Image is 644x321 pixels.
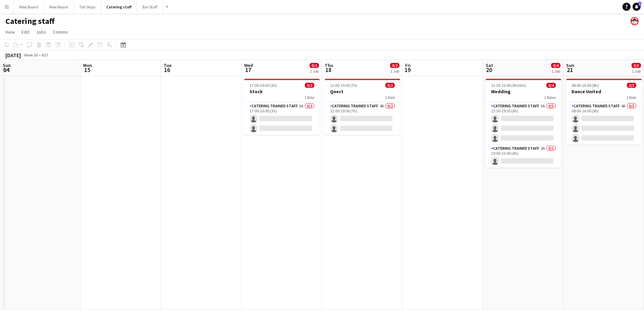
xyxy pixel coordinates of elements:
[244,102,320,135] app-card-role: Catering trained staff3A0/217:00-20:00 (3h)
[485,66,493,74] span: 20
[22,29,29,35] span: Edit
[3,62,11,68] span: Sun
[405,62,411,68] span: Fri
[491,83,526,88] span: 13:30-23:00 (9h30m)
[551,63,560,68] span: 0/4
[551,69,560,74] div: 1 Job
[101,0,137,13] button: Catering staff
[250,83,277,88] span: 17:00-20:00 (3h)
[324,66,333,74] span: 18
[404,66,411,74] span: 19
[566,102,642,145] app-card-role: Catering trained staff4A0/308:00-16:00 (8h)
[385,83,395,88] span: 0/2
[627,83,636,88] span: 0/3
[5,29,15,35] span: View
[164,62,171,68] span: Tue
[244,79,320,135] app-job-card: 17:00-20:00 (3h)0/2Stock1 RoleCatering trained staff3A0/217:00-20:00 (3h)
[325,102,400,135] app-card-role: Catering trained staff4A0/212:00-19:00 (7h)
[14,0,44,13] button: New Board
[544,95,556,100] span: 2 Roles
[33,28,49,36] a: Jobs
[5,16,55,26] h1: Catering staff
[566,79,642,145] app-job-card: 08:00-16:00 (8h)0/3Dance United1 RoleCatering trained staff4A0/308:00-16:00 (8h)
[19,28,32,36] a: Edit
[22,52,39,58] span: Week 38
[42,52,49,58] div: BST
[638,2,641,6] span: 1
[163,66,171,74] span: 16
[565,66,574,74] span: 21
[325,79,400,135] app-job-card: 12:00-19:00 (7h)0/2Qnect1 RoleCatering trained staff4A0/212:00-19:00 (7h)
[631,17,639,25] app-user-avatar: Beach Ballroom
[243,66,253,74] span: 17
[36,29,46,35] span: Jobs
[633,3,641,11] a: 1
[486,145,561,168] app-card-role: Catering trained staff2A0/119:00-23:00 (4h)
[486,102,561,145] app-card-role: Catering trained staff3A0/313:30-19:30 (6h)
[390,69,399,74] div: 1 Job
[566,88,642,95] h3: Dance United
[137,0,163,13] button: Bar Staff
[244,88,320,95] h3: Stock
[74,0,101,13] button: Tall Ships
[632,63,641,68] span: 0/3
[566,62,574,68] span: Sun
[310,69,319,74] div: 1 Job
[310,63,319,68] span: 0/2
[330,83,357,88] span: 12:00-19:00 (7h)
[5,52,21,59] div: [DATE]
[390,63,399,68] span: 0/2
[305,83,314,88] span: 0/2
[486,62,493,68] span: Sat
[44,0,74,13] button: New Board
[325,88,400,95] h3: Qnect
[304,95,314,100] span: 1 Role
[632,69,641,74] div: 1 Job
[82,66,92,74] span: 15
[572,83,599,88] span: 08:00-16:00 (8h)
[385,95,395,100] span: 1 Role
[3,28,18,36] a: View
[53,29,68,35] span: Comms
[325,62,333,68] span: Thu
[83,62,92,68] span: Mon
[486,88,561,95] h3: Wedding
[244,62,253,68] span: Wed
[50,28,71,36] a: Comms
[626,95,636,100] span: 1 Role
[546,83,556,88] span: 0/4
[486,79,561,168] app-job-card: 13:30-23:00 (9h30m)0/4Wedding2 RolesCatering trained staff3A0/313:30-19:30 (6h) Catering trained ...
[2,66,11,74] span: 14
